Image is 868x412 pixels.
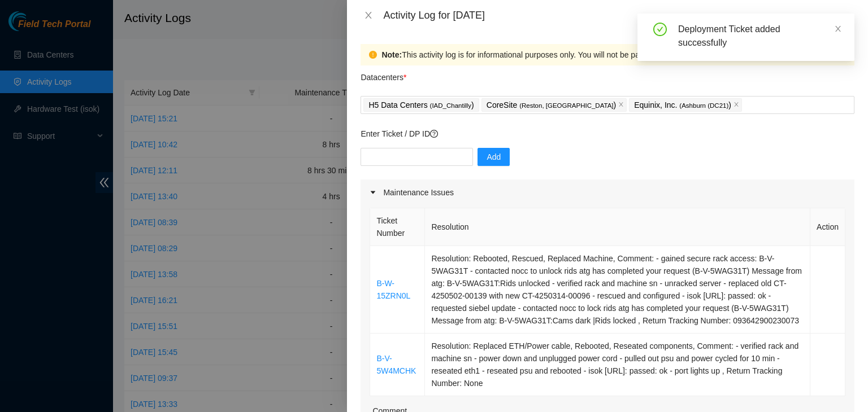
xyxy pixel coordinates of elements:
p: Datacenters [361,65,406,84]
td: Resolution: Replaced ETH/Power cable, Rebooted, Reseated components, Comment: - verified rack and... [425,334,810,396]
p: Enter Ticket / DP ID [361,128,854,140]
span: ( IAD_Chantilly [430,102,472,109]
span: close [364,11,373,20]
p: H5 Data Centers ) [368,99,474,112]
p: Equinix, Inc. ) [634,99,731,112]
a: B-W-15ZRN0L [376,279,410,300]
div: Activity Log for [DATE] [383,9,854,21]
span: close [834,25,842,33]
span: check-circle [653,23,667,36]
a: B-V-5W4MCHK [376,354,416,375]
th: Ticket Number [370,208,425,246]
span: ( Ashburn (DC21) [679,102,728,109]
span: caret-right [370,189,376,196]
span: close [618,102,624,108]
span: ( Reston, [GEOGRAPHIC_DATA] [519,102,613,109]
th: Action [810,208,845,246]
td: Resolution: Rebooted, Rescued, Replaced Machine, Comment: - gained secure rack access: B-V-5WAG31... [425,246,810,334]
span: close [734,102,739,108]
div: Maintenance Issues [361,179,854,205]
button: Close [361,10,376,21]
span: question-circle [430,130,438,138]
strong: Note: [381,49,402,61]
span: Add [487,151,501,163]
div: Deployment Ticket added successfully [678,23,841,50]
p: CoreSite ) [487,99,616,112]
span: exclamation-circle [369,51,377,59]
button: Add [478,148,510,166]
th: Resolution [425,208,810,246]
